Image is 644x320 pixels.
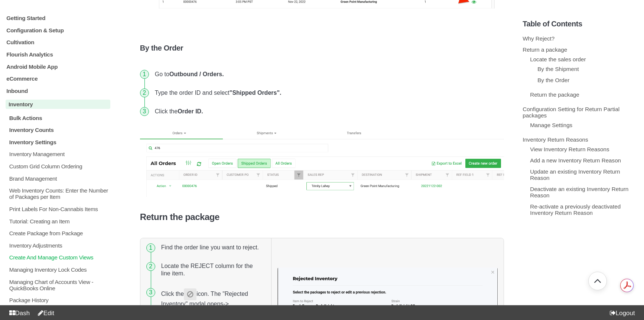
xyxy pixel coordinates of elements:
[158,257,265,283] li: Locate the REJECT column for the line item.
[6,218,110,224] a: Tutorial: Creating an Item
[530,203,621,216] a: Re-activate a previously deactivated Inventory Return Reason
[9,151,111,158] p: Inventory Management
[184,288,196,300] img: screenshot-2022-12-19-at-12-07-48-pm.png
[6,75,110,82] a: eCommerce
[530,91,579,98] a: Return the package
[6,206,110,212] a: Print Labels For Non-Cannabis Items
[530,122,572,128] a: Manage Settings
[523,106,619,119] a: Configuration Setting for Return Partial packages
[6,242,110,249] a: Inventory Adjustments
[9,230,111,236] p: Create Package from Package
[35,310,54,317] a: Edit
[140,128,504,197] img: order-id.png
[140,212,504,222] h4: Return the package
[6,297,110,304] a: Package History
[537,77,569,83] a: By the Order
[152,84,504,102] li: Type the order ID and select
[158,283,265,313] li: Click the icon. The "Rejected Inventory" modal opens->
[6,266,110,273] a: Managing Inventory Lock Codes
[6,15,110,21] a: Getting Started
[523,7,638,309] section: Table of Contents
[6,230,110,236] a: Create Package from Package
[523,35,554,42] a: Why Reject?
[6,100,110,109] a: Inventory
[9,188,111,200] p: Web Inventory Counts: Enter the Number of Packages per Item
[6,39,110,45] a: Cultivation
[6,255,110,261] a: Create And Manage Custom Views
[588,272,607,290] button: Go back to top of document
[9,206,111,212] p: Print Labels For Non-Cannabis Items
[530,168,620,181] a: Update an existing Inventory Return Reason
[6,88,110,94] a: Inbound
[6,151,110,158] a: Inventory Management
[9,279,111,291] p: Managing Chart of Accounts View - QuickBooks Online
[6,139,110,145] a: Inventory Settings
[9,127,111,133] p: Inventory Counts
[9,175,111,182] p: Brand Management
[158,238,265,257] li: Find the order line you want to reject.
[530,146,609,152] a: View Inventory Return Reasons
[530,56,586,62] a: Locate the sales order
[9,218,111,224] p: Tutorial: Creating an Item
[6,163,110,169] a: Custom Grid Column Ordering
[6,27,110,33] a: Configuration & Setup
[6,51,110,58] a: Flourish Analytics
[140,44,504,52] h5: By the Order
[530,186,628,198] a: Deactivate an existing Inventory Return Reason
[152,65,504,84] li: Go to
[6,115,110,121] a: Bulk Actions
[6,310,30,317] a: Dash
[523,136,588,143] a: Inventory Return Reasons
[9,139,111,145] p: Inventory Settings
[523,46,567,53] a: Return a package
[530,157,621,164] a: Add a new Inventory Return Reason
[6,279,110,291] a: Managing Chart of Accounts View - QuickBooks Online
[230,90,282,96] strong: "Shipped Orders".
[9,163,111,169] p: Custom Grid Column Ordering
[178,108,203,114] strong: Order ID.
[9,255,111,261] p: Create And Manage Custom Views
[9,297,111,304] p: Package History
[6,64,110,70] a: Android Mobile App
[523,20,638,28] h5: Table of Contents
[6,175,110,182] a: Brand Management
[9,242,111,249] p: Inventory Adjustments
[9,115,111,121] p: Bulk Actions
[537,66,579,72] a: By the Shipment
[6,188,110,200] a: Web Inventory Counts: Enter the Number of Packages per Item
[152,102,504,121] li: Click the
[6,127,110,133] a: Inventory Counts
[9,266,111,273] p: Managing Inventory Lock Codes
[169,71,224,77] strong: Outbound / Orders.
